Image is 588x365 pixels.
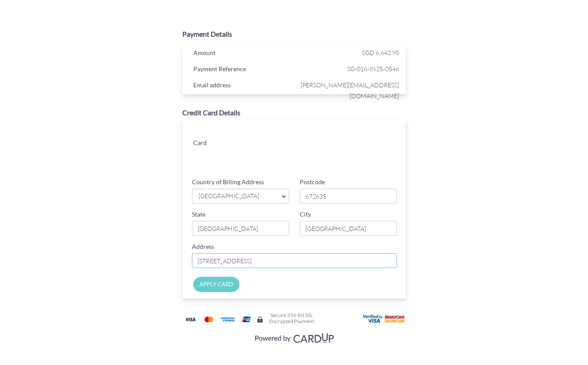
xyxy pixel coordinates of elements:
[187,137,241,150] div: Card
[192,210,205,219] label: State
[363,314,407,324] img: User card
[296,79,399,101] span: [PERSON_NAME][EMAIL_ADDRESS][DOMAIN_NAME]
[362,49,399,56] span: SGD 6,642.90
[182,108,406,118] div: Credit Card Details
[300,178,325,186] label: Postcode
[238,314,255,325] img: Union Pay
[219,314,236,325] img: American Express
[200,314,218,325] img: Mastercard
[192,178,264,186] label: Country of Billing Address
[248,148,322,163] iframe: Secure card expiration date input frame
[300,210,311,219] label: City
[192,189,289,203] a: [GEOGRAPHIC_DATA]
[296,63,399,74] span: SG-016-IN25-0546
[182,29,406,39] div: Payment Details
[181,314,199,325] img: Visa
[250,330,338,346] img: Visa, Mastercard
[198,192,275,201] span: [GEOGRAPHIC_DATA]
[323,148,397,163] iframe: Secure card security code input frame
[187,47,296,60] div: Amount
[269,312,314,324] h6: Secure 256-bit SSL Encrypted Payment
[193,277,239,292] input: APPLY CARD
[187,79,296,93] div: Email address
[187,63,296,76] div: Payment Reference
[256,316,263,323] img: Secure lock
[248,128,398,144] iframe: Secure card number input frame
[192,242,214,251] label: Address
